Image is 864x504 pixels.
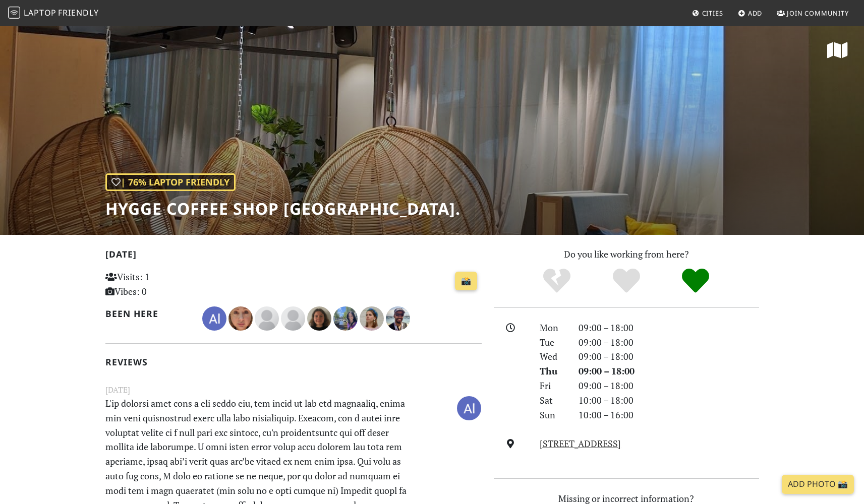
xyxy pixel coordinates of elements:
img: 3617-jitske.jpg [333,306,358,331]
div: No [522,267,592,295]
img: 5220-ange.jpg [228,306,253,331]
img: 1065-carlos.jpg [386,306,410,331]
h2: Been here [105,308,191,319]
span: Grace Dodson [307,311,333,324]
a: 📸 [455,272,477,291]
div: 09:00 – 18:00 [572,349,765,364]
div: Definitely! [661,267,730,295]
span: Misha Benjamin [255,311,281,324]
div: 10:00 – 18:00 [572,393,765,408]
img: blank-535327c66bd565773addf3077783bbfce4b00ec00e9fd257753287c682c7fa38.png [255,306,279,331]
div: 09:00 – 18:00 [572,364,765,379]
span: Laptop [24,7,56,18]
span: Cities [702,9,723,18]
span: Friendly [58,7,98,18]
a: Cities [688,4,727,22]
small: [DATE] [99,384,488,396]
h1: Hygge Coffee Shop [GEOGRAPHIC_DATA]. [105,199,460,218]
a: Add Photo 📸 [782,475,854,494]
div: Sat [534,393,572,408]
h2: Reviews [105,357,482,367]
span: Carlos Monteiro [386,311,410,324]
div: Tue [534,335,572,350]
img: 4036-grace.jpg [307,306,331,331]
div: | 76% Laptop Friendly [105,173,236,191]
div: 10:00 – 16:00 [572,408,765,422]
span: Jitske Lenehan [333,311,360,324]
span: Elijah B [281,311,307,324]
img: 2763-olga.jpg [360,306,384,331]
img: 5685-al.jpg [457,396,481,420]
img: LaptopFriendly [8,7,20,19]
div: Yes [592,267,661,295]
span: Join Community [787,9,849,18]
span: Add [748,9,763,18]
span: Ange [228,311,255,324]
div: Wed [534,349,572,364]
span: olga solovyeva [360,311,386,324]
div: 09:00 – 18:00 [572,335,765,350]
img: blank-535327c66bd565773addf3077783bbfce4b00ec00e9fd257753287c682c7fa38.png [281,306,305,331]
h2: [DATE] [105,249,482,264]
p: Visits: 1 Vibes: 0 [105,270,223,299]
a: LaptopFriendly LaptopFriendly [8,5,99,22]
a: Add [734,4,767,22]
div: Thu [534,364,572,379]
div: Fri [534,379,572,393]
div: Mon [534,321,572,335]
span: Al Gazal [202,311,228,324]
span: Al Gazal [457,401,481,413]
a: Join Community [773,4,853,22]
p: Do you like working from here? [494,247,759,262]
img: 5685-al.jpg [202,306,226,331]
div: Sun [534,408,572,422]
a: [STREET_ADDRESS] [540,437,621,450]
div: 09:00 – 18:00 [572,379,765,393]
div: 09:00 – 18:00 [572,321,765,335]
